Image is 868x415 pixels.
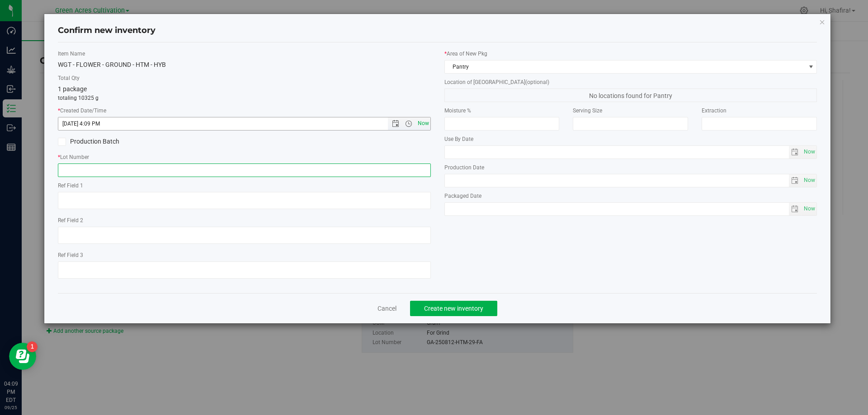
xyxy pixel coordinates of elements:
[388,120,403,127] span: Open the date view
[58,74,431,82] label: Total Qty
[444,163,817,172] label: Production Date
[789,203,802,215] span: select
[377,304,396,313] a: Cancel
[802,174,816,187] span: select
[58,137,237,146] label: Production Batch
[789,174,802,187] span: select
[444,107,560,115] label: Moisture %
[27,341,38,352] iframe: Resource center unread badge
[444,78,817,86] label: Location of [GEOGRAPHIC_DATA]
[444,135,817,143] label: Use By Date
[58,60,431,70] div: WGT - FLOWER - GROUND - HTM - HYB
[802,146,816,159] span: select
[58,50,431,58] label: Item Name
[58,153,431,161] label: Lot Number
[802,174,817,187] span: Set Current date
[58,107,431,115] label: Created Date/Time
[573,107,688,115] label: Serving Size
[410,301,497,316] button: Create new inventory
[58,25,156,37] h4: Confirm new inventory
[444,192,817,200] label: Packaged Date
[445,61,806,73] span: Pantry
[415,117,431,130] span: Set Current date
[424,305,483,312] span: Create new inventory
[702,107,817,115] label: Extraction
[802,145,817,159] span: Set Current date
[525,79,549,85] span: (optional)
[58,94,431,102] p: totaling 10325 g
[58,216,431,224] label: Ref Field 2
[58,85,87,93] span: 1 package
[58,182,431,190] label: Ref Field 1
[802,203,816,215] span: select
[444,50,817,58] label: Area of New Pkg
[789,146,802,159] span: select
[9,343,36,370] iframe: Resource center
[444,89,817,102] span: No locations found for Pantry
[802,202,817,215] span: Set Current date
[58,251,431,259] label: Ref Field 3
[401,120,416,127] span: Open the time view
